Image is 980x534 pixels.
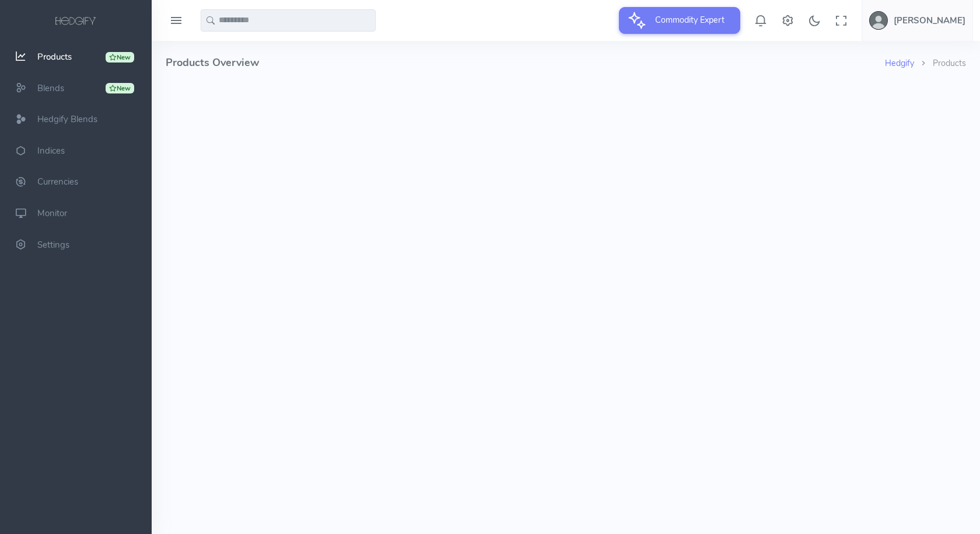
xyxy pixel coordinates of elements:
img: logo [53,15,99,28]
a: Commodity Expert [619,14,740,26]
button: Commodity Expert [619,7,740,34]
img: user-image [869,11,888,30]
div: New [106,52,134,63]
span: Commodity Expert [648,7,731,33]
div: New [106,83,134,93]
h4: Products Overview [166,41,885,85]
a: Hedgify [885,57,914,69]
span: Monitor [37,207,67,219]
span: Indices [37,145,65,157]
span: Settings [37,239,69,251]
h5: [PERSON_NAME] [894,16,965,25]
span: Currencies [37,176,78,188]
span: Blends [37,82,64,94]
span: Products [37,51,72,63]
span: Hedgify Blends [37,113,97,125]
li: Products [914,57,966,70]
